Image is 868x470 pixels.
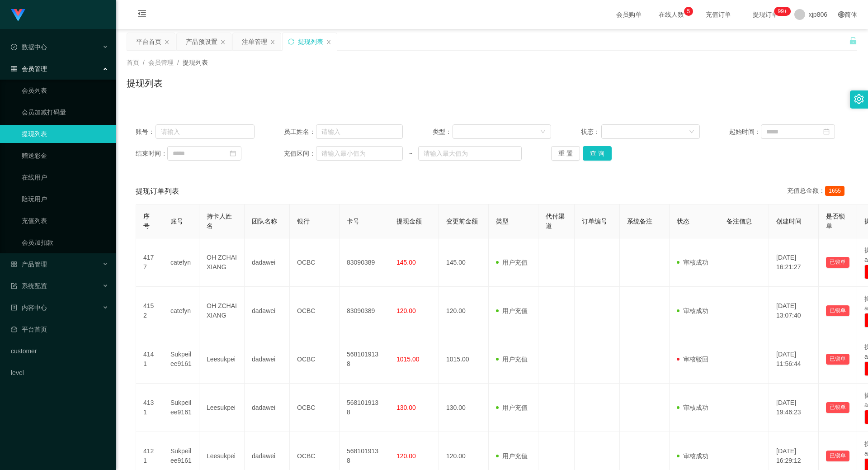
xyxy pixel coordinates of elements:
a: 在线用户 [22,168,108,186]
i: 图标: check-circle-o [11,44,17,50]
a: 陪玩用户 [22,190,108,208]
span: 代付渠道 [546,213,565,229]
td: Leesukpei [199,335,245,384]
i: 图标: close [270,39,275,45]
a: customer [11,342,108,360]
div: 提现列表 [298,33,323,50]
button: 已锁单 [826,354,849,365]
td: OCBC [290,238,340,287]
a: 图标: dashboard平台首页 [11,320,108,338]
input: 请输入最小值为 [316,146,403,161]
span: 银行 [297,218,310,225]
span: 序号 [143,213,150,229]
span: 审核成功 [677,259,708,266]
i: 图标: sync [288,38,294,45]
span: 备注信息 [726,218,752,225]
td: 4141 [136,335,163,384]
td: catefyn [163,287,199,335]
span: 变更前金额 [446,218,478,225]
i: 图标: down [540,129,546,135]
span: 类型 [496,218,509,225]
a: level [11,364,108,382]
span: 120.00 [396,307,416,314]
span: 订单编号 [582,218,607,225]
td: [DATE] 13:07:40 [769,287,819,335]
a: 会员加减打码量 [22,103,108,121]
i: 图标: menu-fold [127,0,157,29]
td: catefyn [163,238,199,287]
span: 120.00 [396,452,416,460]
td: Leesukpei [199,384,245,432]
span: 会员管理 [148,59,174,66]
button: 已锁单 [826,257,849,268]
h1: 提现列表 [127,76,163,90]
div: 产品预设置 [186,33,217,50]
span: 是否锁单 [826,213,845,229]
input: 请输入最大值为 [418,146,521,161]
span: 状态： [581,127,601,137]
span: 提现金额 [396,218,422,225]
a: 充值列表 [22,212,108,230]
span: 提现订单列表 [136,186,179,197]
div: 平台首页 [136,33,161,50]
div: 充值总金额： [787,186,848,197]
td: 130.00 [439,384,489,432]
button: 已锁单 [826,305,849,316]
span: 提现列表 [183,59,208,66]
span: 用户充值 [496,452,528,460]
span: 用户充值 [496,259,528,266]
td: OCBC [290,384,340,432]
i: 图标: form [11,283,17,289]
i: 图标: setting [854,94,864,104]
td: 4177 [136,238,163,287]
span: 起始时间： [729,127,761,137]
button: 查 询 [583,146,612,161]
i: 图标: down [689,129,694,135]
td: 4131 [136,384,163,432]
span: 状态 [677,218,689,225]
i: 图标: calendar [823,128,830,135]
span: ~ [403,149,418,158]
span: 提现订单 [748,11,783,18]
span: 创建时间 [776,218,802,225]
a: 赠送彩金 [22,147,108,165]
span: 130.00 [396,404,416,411]
td: [DATE] 19:46:23 [769,384,819,432]
a: 会员列表 [22,81,108,100]
span: 内容中心 [11,304,47,311]
input: 请输入 [316,124,403,139]
span: / [177,59,179,66]
a: 会员加扣款 [22,233,108,252]
i: 图标: calendar [230,150,236,157]
span: 员工姓名： [284,127,316,137]
button: 重 置 [551,146,580,161]
span: 用户充值 [496,307,528,314]
span: 卡号 [347,218,359,225]
span: 首页 [127,59,139,66]
span: 会员管理 [11,65,47,72]
i: 图标: global [838,11,844,18]
td: 4152 [136,287,163,335]
i: 图标: close [164,39,170,45]
i: 图标: profile [11,304,17,311]
i: 图标: appstore-o [11,261,17,267]
span: 审核成功 [677,452,708,460]
td: 145.00 [439,238,489,287]
i: 图标: close [220,39,226,45]
td: dadawei [245,238,290,287]
td: [DATE] 11:56:44 [769,335,819,384]
span: 充值区间： [284,149,316,158]
input: 请输入 [156,124,255,139]
span: 1015.00 [396,356,420,363]
div: 注单管理 [242,33,267,50]
span: 用户充值 [496,404,528,411]
a: 提现列表 [22,125,108,143]
td: OCBC [290,335,340,384]
span: 账号： [136,127,156,137]
span: 产品管理 [11,261,47,268]
td: OH ZCHAI XIANG [199,287,245,335]
span: 充值订单 [701,11,736,18]
td: Sukpeilee9161 [163,384,199,432]
td: dadawei [245,335,290,384]
td: 83090389 [340,287,389,335]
